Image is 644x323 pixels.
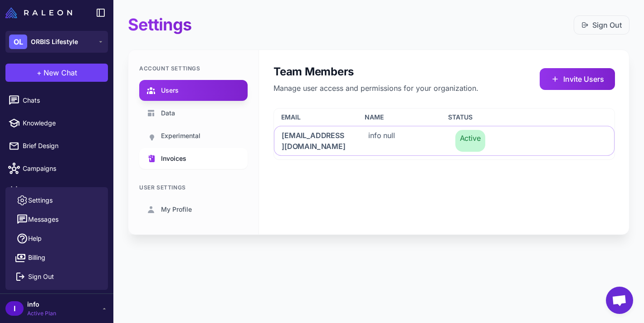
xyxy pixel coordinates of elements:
[5,31,108,53] button: OLORBIS Lifestyle
[9,267,104,286] button: Sign Out
[28,195,53,205] span: Settings
[28,272,54,282] span: Sign Out
[281,112,301,122] span: Email
[28,234,42,243] span: Help
[139,65,248,73] div: Account Settings
[5,64,108,82] button: +New Chat
[139,148,248,169] a: Invoices
[161,154,186,164] span: Invoices
[139,103,248,124] a: Data
[540,68,615,90] button: Invite Users
[606,287,633,314] div: Aprire la chat
[4,182,110,201] a: Calendar
[27,299,56,309] span: info
[28,253,45,263] span: Billing
[5,7,72,18] img: Raleon Logo
[23,186,102,196] span: Calendar
[37,67,42,78] span: +
[5,7,76,18] a: Raleon Logo
[9,210,104,229] button: Messages
[448,112,473,122] span: Status
[9,229,104,248] a: Help
[282,130,346,152] span: [EMAIL_ADDRESS][DOMAIN_NAME]
[4,91,110,110] a: Chats
[4,159,110,178] a: Campaigns
[139,80,248,101] a: Users
[23,95,102,105] span: Chats
[161,131,200,141] span: Experimental
[139,125,248,146] a: Experimental
[368,130,395,152] span: info null
[44,67,77,78] span: New Chat
[31,37,78,47] span: ORBIS Lifestyle
[274,126,615,156] div: [EMAIL_ADDRESS][DOMAIN_NAME]info nullActive
[27,309,56,318] span: Active Plan
[273,65,478,79] h2: Team Members
[23,118,102,128] span: Knowledge
[161,204,192,214] span: My Profile
[5,301,24,316] div: I
[139,199,248,220] a: My Profile
[128,15,191,35] h1: Settings
[9,35,27,49] div: OL
[139,184,248,192] div: User Settings
[273,83,478,94] p: Manage user access and permissions for your organization.
[161,85,179,95] span: Users
[581,20,622,30] a: Sign Out
[4,114,110,133] a: Knowledge
[455,130,485,152] span: Active
[574,15,629,35] button: Sign Out
[23,141,102,151] span: Brief Design
[4,136,110,155] a: Brief Design
[161,108,175,118] span: Data
[23,164,102,174] span: Campaigns
[365,112,384,122] span: Name
[28,214,59,224] span: Messages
